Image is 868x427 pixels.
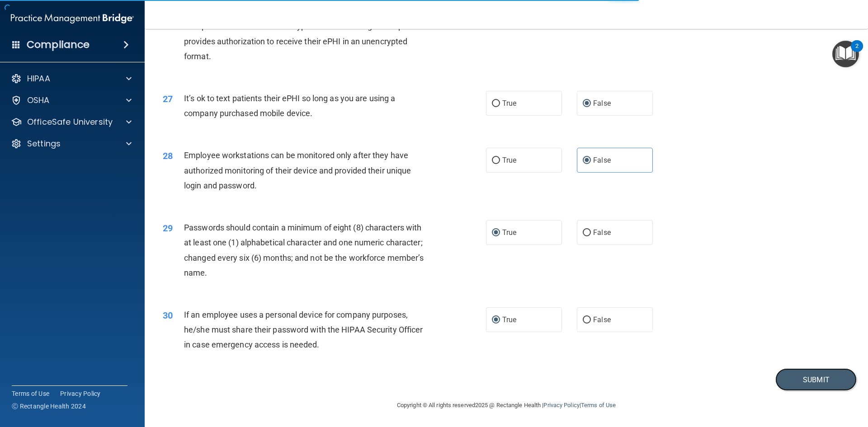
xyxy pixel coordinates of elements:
[11,73,132,84] a: HIPAA
[60,389,101,398] a: Privacy Policy
[11,9,134,28] img: PMB logo
[583,317,591,324] input: False
[11,138,132,149] a: Settings
[593,228,611,237] span: False
[502,99,516,108] span: True
[27,95,50,106] p: OSHA
[184,150,411,190] span: Employee workstations can be monitored only after they have authorized monitoring of their device...
[11,95,132,106] a: OSHA
[27,38,90,51] h4: Compliance
[492,230,500,236] input: True
[163,310,173,321] span: 30
[593,99,611,108] span: False
[11,117,132,127] a: OfficeSafe University
[163,94,173,104] span: 27
[12,402,86,411] span: Ⓒ Rectangle Health 2024
[163,150,173,161] span: 28
[492,317,500,324] input: True
[12,389,49,398] a: Terms of Use
[184,6,426,61] span: Even though regular email is not secure, practices are allowed to e-mail patients ePHI in an unen...
[184,94,395,118] span: It’s ok to text patients their ePHI so long as you are using a company purchased mobile device.
[27,73,50,84] p: HIPAA
[832,41,859,67] button: Open Resource Center, 2 new notifications
[543,402,579,408] a: Privacy Policy
[184,223,424,277] span: Passwords should contain a minimum of eight (8) characters with at least one (1) alphabetical cha...
[502,156,516,164] span: True
[502,315,516,324] span: True
[593,156,611,164] span: False
[27,117,113,127] p: OfficeSafe University
[492,100,500,107] input: True
[823,365,857,399] iframe: Drift Widget Chat Controller
[163,223,173,234] span: 29
[775,368,857,391] button: Submit
[583,157,591,164] input: False
[593,315,611,324] span: False
[184,310,423,349] span: If an employee uses a personal device for company purposes, he/she must share their password with...
[492,157,500,164] input: True
[341,391,671,420] div: Copyright © All rights reserved 2025 @ Rectangle Health | |
[502,228,516,237] span: True
[581,402,616,408] a: Terms of Use
[855,46,859,58] div: 2
[27,138,61,149] p: Settings
[583,100,591,107] input: False
[583,230,591,236] input: False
